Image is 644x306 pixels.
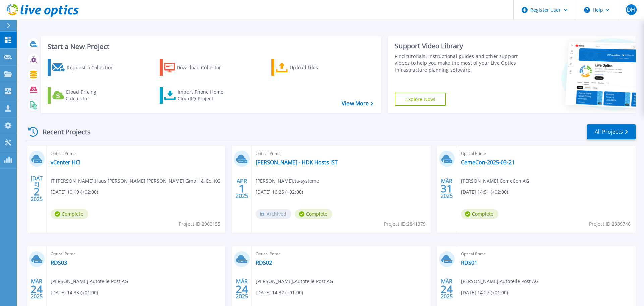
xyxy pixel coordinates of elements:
[395,53,521,73] div: Find tutorials, instructional guides and other support videos to help you make the most of your L...
[30,277,43,301] div: MÄR 2025
[160,59,234,76] a: Download Collector
[31,286,43,292] span: 24
[441,186,453,191] span: 31
[342,100,373,107] a: View More
[30,176,43,201] div: [DATE] 2025
[271,59,346,76] a: Upload Files
[256,250,426,258] span: Optical Prime
[295,209,332,219] span: Complete
[256,159,338,166] a: [PERSON_NAME] - HDK Hosts IST
[256,209,291,219] span: Archived
[51,278,128,285] span: [PERSON_NAME] , Autoteile Post AG
[290,61,343,74] div: Upload Files
[179,220,220,228] span: Project ID: 2960155
[48,59,122,76] a: Request a Collection
[66,89,119,102] div: Cloud Pricing Calculator
[461,250,632,258] span: Optical Prime
[461,188,508,196] span: [DATE] 14:51 (+02:00)
[51,289,98,296] span: [DATE] 14:33 (+01:00)
[384,220,426,228] span: Project ID: 2841379
[235,277,248,301] div: MÄR 2025
[51,259,67,266] a: RDS03
[235,176,248,201] div: APR 2025
[587,124,636,139] a: All Projects
[51,177,220,185] span: IT [PERSON_NAME] , Haus [PERSON_NAME] [PERSON_NAME] GmbH & Co. KG
[34,189,40,194] span: 2
[627,7,635,12] span: DH
[441,286,453,292] span: 24
[461,289,508,296] span: [DATE] 14:27 (+01:00)
[48,43,373,50] h3: Start a New Project
[51,250,221,258] span: Optical Prime
[461,150,632,157] span: Optical Prime
[461,259,477,266] a: RDS01
[256,278,333,285] span: [PERSON_NAME] , Autoteile Post AG
[256,150,426,157] span: Optical Prime
[48,87,122,104] a: Cloud Pricing Calculator
[461,209,498,219] span: Complete
[256,188,303,196] span: [DATE] 16:25 (+02:00)
[236,286,248,292] span: 24
[395,93,446,106] a: Explore Now!
[589,220,631,228] span: Project ID: 2839746
[239,186,245,191] span: 1
[395,42,521,50] div: Support Video Library
[177,61,230,74] div: Download Collector
[67,61,120,74] div: Request a Collection
[51,188,98,196] span: [DATE] 10:19 (+02:00)
[440,176,453,201] div: MÄR 2025
[178,89,230,102] div: Import Phone Home CloudIQ Project
[461,177,529,185] span: [PERSON_NAME] , CemeCon AG
[51,159,80,166] a: vCenter HCI
[51,150,221,157] span: Optical Prime
[51,209,88,219] span: Complete
[256,289,303,296] span: [DATE] 14:32 (+01:00)
[256,259,272,266] a: RDS02
[461,159,515,166] a: CemeCon-2025-03-21
[26,124,100,140] div: Recent Projects
[256,177,319,185] span: [PERSON_NAME] , ta-systeme
[461,278,538,285] span: [PERSON_NAME] , Autoteile Post AG
[440,277,453,301] div: MÄR 2025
